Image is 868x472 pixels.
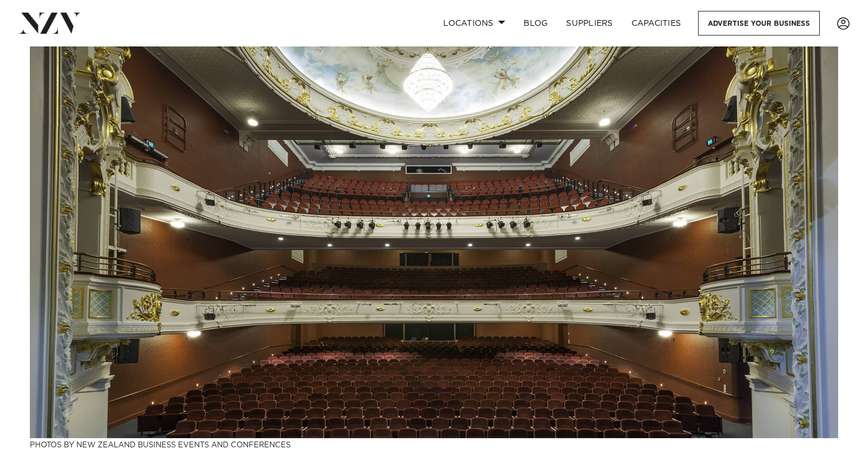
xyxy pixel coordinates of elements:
a: Capacities [622,11,691,36]
a: Locations [434,11,514,36]
a: BLOG [514,11,557,36]
img: 18 Best Conference Venues in Christchurch [30,46,838,438]
h3: Photos by New Zealand Business Events and Conferences [30,438,838,450]
a: SUPPLIERS [557,11,622,36]
a: Advertise your business [698,11,820,36]
img: nzv-logo.png [18,13,81,33]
